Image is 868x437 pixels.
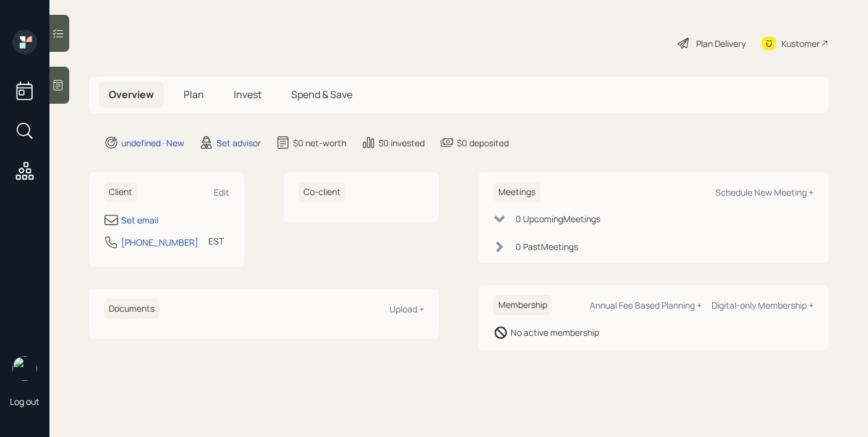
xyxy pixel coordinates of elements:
h6: Meetings [493,182,540,202]
div: Annual Fee Based Planning + [590,299,702,311]
div: Edit [214,186,229,198]
div: 0 Past Meeting s [516,240,578,253]
div: Log out [10,396,40,407]
div: EST [208,235,224,248]
div: undefined · New [121,136,184,149]
div: $0 deposited [457,136,509,149]
div: [PHONE_NUMBER] [121,236,198,249]
span: Overview [109,88,154,101]
span: Plan [184,88,204,101]
div: Upload + [389,303,424,315]
div: 0 Upcoming Meeting s [516,212,600,225]
div: $0 net-worth [293,136,346,149]
div: No active membership [511,326,599,339]
div: Set advisor [216,136,261,149]
div: $0 invested [378,136,425,149]
span: Spend & Save [291,88,352,101]
div: Plan Delivery [696,37,746,50]
h6: Membership [493,295,552,315]
h6: Co-client [299,182,346,202]
div: Digital-only Membership + [712,299,814,311]
h6: Client [104,182,137,202]
img: robby-grisanti-headshot.png [12,356,37,381]
span: Invest [234,88,262,101]
div: Schedule New Meeting + [715,186,814,198]
div: Set email [121,214,158,227]
h6: Documents [104,299,160,319]
div: Kustomer [781,37,820,50]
